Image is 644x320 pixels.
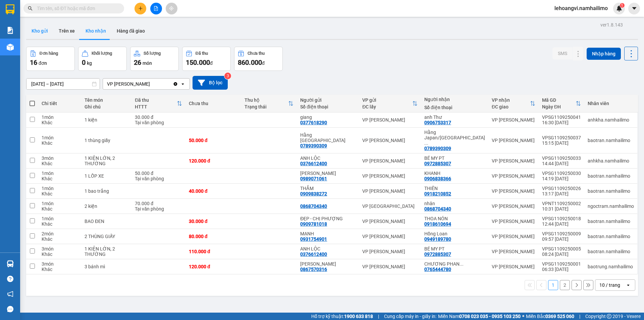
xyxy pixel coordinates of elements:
div: Nhân viên [588,101,634,106]
div: anhkha.namhailimo [588,158,634,164]
div: VPSG1109250037 [542,135,581,140]
div: 0867570316 [300,267,327,272]
div: Khác [42,206,78,212]
div: VP [PERSON_NAME] [362,158,418,164]
div: 1 thùng giấy [85,138,128,143]
div: 12:44 [DATE] [542,221,581,227]
div: 0909838272 [300,191,327,196]
div: VP [PERSON_NAME] [362,234,418,239]
div: VPSG1109250041 [542,115,581,120]
div: 0918610694 [424,221,451,227]
div: ver 1.8.143 [600,21,623,29]
div: THOA NÓN [424,216,485,221]
span: 860.000 [238,58,262,66]
div: VPNT1109250002 [542,201,581,206]
div: baotrung.namhailimo [588,264,634,269]
span: 16 [30,58,37,66]
button: SMS [552,47,573,59]
div: 50.000 đ [135,171,182,176]
span: plus [138,6,143,11]
div: 1 LỐP XE [85,173,128,179]
div: VP [PERSON_NAME] [492,117,535,123]
button: 1 [548,280,558,290]
div: Khác [42,267,78,272]
div: 0972885307 [424,161,451,166]
div: 1 món [42,216,78,221]
div: baotran.namhailimo [588,219,634,224]
div: Khác [42,161,78,166]
div: 14:19 [DATE] [542,176,581,181]
button: Trên xe [53,23,80,39]
div: 3 món [42,261,78,267]
div: VPSG1109250026 [542,186,581,191]
div: 3 bánh mì [85,264,128,269]
th: Toggle SortBy [359,95,421,112]
div: ANH LỘC [300,155,356,161]
div: 1 món [42,201,78,206]
div: VP [PERSON_NAME] [362,249,418,254]
span: đ [210,60,213,66]
div: 1 KIỆN LỚN, 2 THƯỜNG [85,155,128,166]
button: Khối lượng0kg [78,47,127,71]
div: 120.000 đ [189,264,238,269]
button: Chưa thu860.000đ [234,47,283,71]
div: BÉ MY PT [424,246,485,252]
button: Kho gửi [26,23,53,39]
th: Toggle SortBy [488,95,539,112]
svg: open [626,282,631,288]
div: Ngọc Minh [300,171,356,176]
div: baotran.namhailimo [588,188,634,194]
div: baotran.namhailimo [588,173,634,179]
div: 1 kiện [85,117,128,123]
span: copyright [607,314,611,319]
div: Khác [42,140,78,146]
div: Chưa thu [189,101,238,106]
div: 0906753317 [424,120,451,125]
div: Trạng thái [245,104,288,109]
div: Đã thu [135,97,177,103]
div: VP [PERSON_NAME] [107,81,150,87]
div: giang [300,115,356,120]
div: nhân [424,201,485,206]
div: VP [PERSON_NAME] [362,188,418,194]
div: Tên món [85,97,128,103]
div: Người nhận [424,97,485,102]
div: 80.000 đ [189,234,238,239]
span: ⚪️ [522,315,524,318]
div: 0376612400 [300,161,327,166]
div: Số lượng [144,51,161,56]
div: Tại văn phòng [135,206,182,212]
div: ANH SƠN [300,261,356,267]
span: message [7,306,13,312]
div: 15:15 [DATE] [542,140,581,146]
span: lehoangvi.namhailimo [549,4,613,12]
div: anhkha.namhailimo [588,117,634,123]
div: VPSG1109250018 [542,216,581,221]
div: Hằng Japan [300,132,356,143]
span: món [143,60,152,66]
div: 0949189780 [424,236,451,242]
div: VP [PERSON_NAME] [492,158,535,164]
div: VPSG1109250033 [542,155,581,161]
div: Hồng Loan [424,231,485,236]
div: 0989071061 [300,176,327,181]
button: Nhập hàng [587,48,621,60]
th: Toggle SortBy [131,95,185,112]
div: Đơn hàng [40,51,58,56]
div: VP [PERSON_NAME] [492,173,535,179]
div: 0909781018 [300,221,327,227]
div: Đã thu [196,51,208,56]
div: VP [PERSON_NAME] [492,219,535,224]
div: 30.000 đ [135,115,182,120]
div: 110.000 đ [189,249,238,254]
input: Tìm tên, số ĐT hoặc mã đơn [37,5,116,12]
div: ANH LỘC [300,246,356,252]
div: 1 món [42,135,78,140]
div: 0868704340 [300,203,327,209]
div: Tại văn phòng [135,120,182,125]
div: 1 món [42,186,78,191]
div: Khác [42,252,78,257]
div: VP [PERSON_NAME] [492,249,535,254]
div: 13:17 [DATE] [542,191,581,196]
div: VPSG1109250001 [542,261,581,267]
